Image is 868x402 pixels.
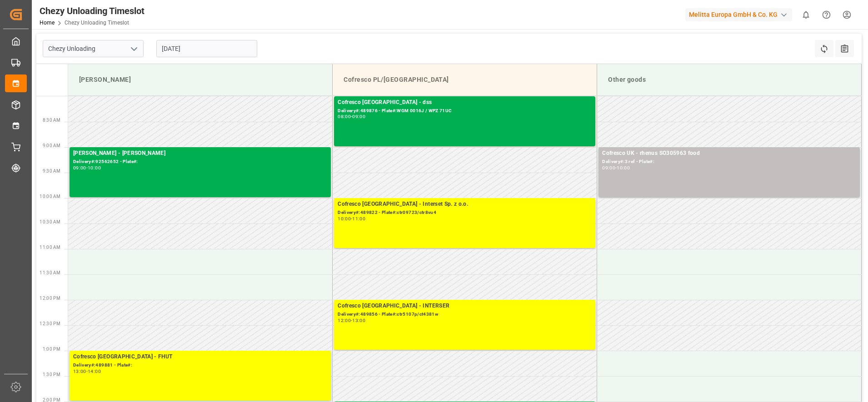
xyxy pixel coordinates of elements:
div: Cofresco PL/[GEOGRAPHIC_DATA] [340,71,589,88]
span: 9:00 AM [43,143,60,148]
div: Cofresco UK - rhenus SO305963 food [602,149,856,158]
span: 9:30 AM [43,169,60,174]
div: 10:00 [617,166,630,170]
button: Melitta Europa GmbH & Co. KG [685,6,796,23]
div: Cofresco [GEOGRAPHIC_DATA] - INTERSER [338,302,592,311]
div: 09:00 [602,166,615,170]
div: Delivery#:489856 - Plate#:ctr5107p/ct4381w [338,311,592,318]
div: 08:00 [338,114,351,119]
div: [PERSON_NAME] - [PERSON_NAME] [73,149,327,158]
div: 09:00 [352,114,365,119]
div: 11:00 [352,217,365,221]
div: Cofresco [GEOGRAPHIC_DATA] - Interset Sp. z o.o. [338,200,592,209]
div: Other goods [604,71,854,88]
div: Delivery#:489876 - Plate#:WGM 0016J / WPZ 71UC [338,107,592,115]
span: 10:30 AM [40,219,60,224]
span: 11:00 AM [40,245,60,250]
div: 09:00 [73,166,86,170]
div: - [86,166,88,170]
div: 12:00 [338,318,351,323]
div: Delivery#:489881 - Plate#: [73,362,327,369]
input: DD.MM.YYYY [156,40,257,57]
div: Melitta Europa GmbH & Co. KG [685,8,792,21]
div: Cofresco [GEOGRAPHIC_DATA] - dss [338,98,592,107]
span: 8:30 AM [43,118,60,123]
div: 13:00 [352,318,365,323]
div: Delivery#:489822 - Plate#:ctr09723/ctr8vu4 [338,209,592,217]
input: Type to search/select [43,40,144,57]
div: - [351,114,352,119]
div: 10:00 [338,217,351,221]
span: 1:00 PM [43,347,60,352]
div: Delivery#:92562652 - Plate#: [73,158,327,166]
div: Cofresco [GEOGRAPHIC_DATA] - FHUT [73,352,327,362]
div: Delivery#:3 ref - Plate#: [602,158,856,166]
div: - [351,318,352,323]
span: 10:00 AM [40,194,60,199]
div: Chezy Unloading Timeslot [40,4,145,18]
span: 12:30 PM [40,321,60,326]
button: open menu [127,42,140,56]
div: 14:00 [88,369,101,373]
div: [PERSON_NAME] [75,71,325,88]
div: - [615,166,617,170]
button: show 0 new notifications [796,5,816,25]
a: Home [40,20,55,26]
div: - [351,217,352,221]
div: 10:00 [88,166,101,170]
div: 13:00 [73,369,86,373]
span: 11:30 AM [40,270,60,275]
span: 1:30 PM [43,372,60,377]
span: 12:00 PM [40,296,60,301]
button: Help Center [816,5,837,25]
div: - [86,369,88,373]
